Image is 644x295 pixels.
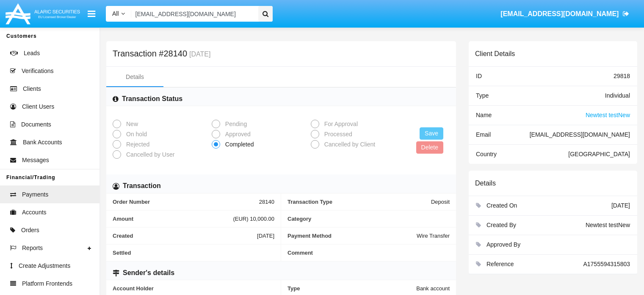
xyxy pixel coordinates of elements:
span: Created [113,233,257,239]
span: For Approval [319,120,360,129]
span: [DATE] [611,202,630,209]
span: Settled [113,250,274,256]
span: Reference [486,261,514,267]
span: Verifications [22,67,53,76]
span: [DATE] [257,233,274,239]
span: Documents [21,120,51,129]
span: Comment [287,250,450,256]
span: Rejected [121,140,152,149]
span: All [112,10,119,17]
span: (EUR) 10,000.00 [233,216,274,222]
span: New [121,120,140,129]
span: Messages [22,156,49,165]
span: Completed [220,140,256,149]
small: [DATE] [187,51,210,58]
a: [EMAIL_ADDRESS][DOMAIN_NAME] [497,2,633,26]
span: Account Holder [113,285,274,292]
h5: Transaction #28140 [113,50,210,58]
span: Leads [24,49,40,58]
span: Amount [113,216,233,222]
button: Save [420,127,443,140]
div: Details [126,73,144,81]
span: Created On [486,202,517,209]
input: Search [131,6,255,22]
span: On hold [121,130,149,139]
span: [GEOGRAPHIC_DATA] [568,151,630,157]
span: ID [476,73,482,79]
h6: Transaction [123,181,161,191]
h6: Client Details [475,50,515,58]
span: Processed [319,130,354,139]
button: Delete [416,141,443,154]
span: Transaction Type [287,199,431,205]
span: Individual [605,92,630,99]
img: Logo image [4,1,81,26]
span: Accounts [22,208,47,217]
span: Category [287,216,450,222]
span: Orders [21,226,39,235]
h6: Transaction Status [122,94,182,104]
span: Bank Accounts [23,138,62,147]
span: Approved [220,130,253,139]
span: Email [476,131,491,138]
span: [EMAIL_ADDRESS][DOMAIN_NAME] [500,10,619,17]
span: Pending [220,120,249,129]
h6: Details [475,179,496,187]
span: Country [476,151,497,157]
span: Reports [22,244,43,253]
span: Newtest testNew [586,222,630,228]
span: 29818 [614,73,630,79]
a: All [106,9,131,18]
span: [EMAIL_ADDRESS][DOMAIN_NAME] [530,131,630,138]
span: Approved By [486,241,520,248]
span: Type [287,285,416,292]
span: Cancelled by Client [319,140,378,149]
span: Name [476,112,492,118]
span: Deposit [431,199,450,205]
span: Wire Transfer [417,233,450,239]
span: Created By [486,222,516,228]
span: Newtest testNew [586,112,630,118]
span: Cancelled by User [121,150,177,159]
span: Payment Method [287,233,417,239]
span: Payments [22,190,48,199]
span: A1755594315803 [583,261,630,267]
span: 28140 [259,199,274,205]
span: Platform Frontends [22,279,72,288]
span: Order Number [113,199,259,205]
h6: Sender's details [123,268,174,278]
span: Clients [23,84,41,93]
span: Client Users [22,102,54,111]
span: Create Adjustments [19,261,70,270]
span: Type [476,92,489,99]
span: Bank account [416,285,450,292]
